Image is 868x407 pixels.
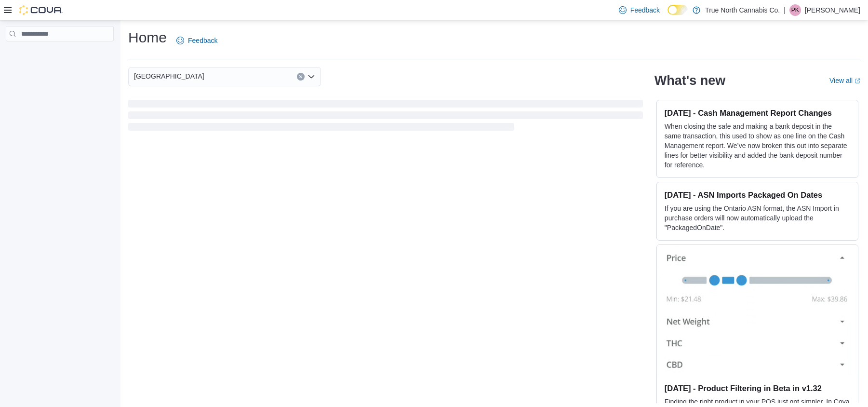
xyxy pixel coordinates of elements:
a: View allExternal link [829,77,860,84]
a: Feedback [173,31,221,50]
h2: What's new [654,73,725,88]
nav: Complex example [6,43,114,67]
span: Feedback [188,36,217,45]
p: If you are using the Ontario ASN format, the ASN Import in purchase orders will now automatically... [665,203,850,232]
img: Cova [19,5,63,15]
span: Dark Mode [668,15,668,15]
h3: [DATE] - ASN Imports Packaged On Dates [665,190,850,200]
span: Feedback [630,5,660,15]
a: Feedback [615,0,664,20]
h3: [DATE] - Product Filtering in Beta in v1.32 [665,383,850,393]
h3: [DATE] - Cash Management Report Changes [665,108,850,118]
p: | [784,4,786,16]
p: When closing the safe and making a bank deposit in the same transaction, this used to show as one... [665,122,850,170]
button: Open list of options [307,73,315,81]
p: [PERSON_NAME] [805,4,860,16]
span: Loading [128,102,643,133]
button: Clear input [297,73,305,81]
input: Dark Mode [668,5,688,15]
div: Parker Kennedy [789,4,801,16]
h1: Home [128,28,167,47]
svg: External link [855,78,860,84]
p: True North Cannabis Co. [705,4,780,16]
span: [GEOGRAPHIC_DATA] [134,70,204,82]
span: PK [791,4,799,16]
